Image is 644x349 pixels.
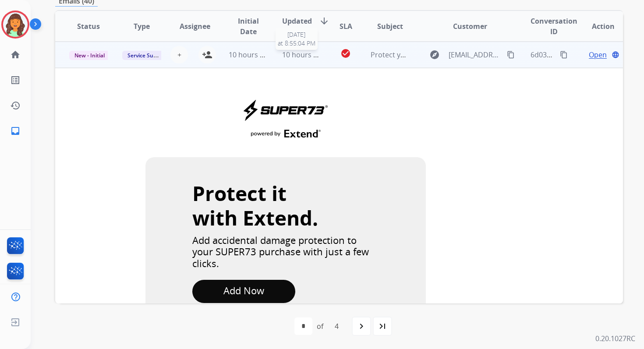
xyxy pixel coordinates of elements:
span: Add accidental damage protection to your SUPER73 purchase with just a few clicks. [192,233,369,270]
span: Conversation ID [531,16,577,37]
span: Status [77,21,100,32]
mat-icon: history [10,100,21,111]
button: + [170,46,188,63]
mat-icon: home [10,49,21,60]
span: SLA [340,21,352,32]
span: + [177,49,181,60]
span: at 8:55:04 PM [278,39,315,48]
span: 10 hours ago [229,50,272,60]
mat-icon: inbox [10,126,21,136]
span: Assignee [180,21,210,32]
span: [EMAIL_ADDRESS][DOMAIN_NAME] [449,49,502,60]
a: Add Now [192,287,295,296]
span: Customer [453,21,487,32]
mat-icon: check_circle [340,48,351,59]
mat-icon: arrow_downward [319,16,329,26]
div: 4 [328,317,346,335]
span: Service Support [122,51,172,60]
span: with Extend. [192,204,318,231]
span: 10 hours ago [282,50,326,60]
span: Initial Date [229,16,267,37]
mat-icon: list_alt [10,75,21,85]
span: Type [134,21,150,32]
mat-icon: navigate_next [356,321,367,331]
th: Action [570,11,623,42]
div: of [317,321,323,331]
img: avatar [3,12,28,37]
span: Subject [377,21,403,32]
mat-icon: last_page [377,321,388,331]
span: Protect it [192,180,287,207]
p: 0.20.1027RC [595,333,635,344]
span: [DATE] [278,30,315,39]
mat-icon: explore [429,49,440,60]
span: New - Initial [69,51,110,60]
mat-icon: content_copy [560,51,568,59]
img: Logo [244,100,328,121]
mat-icon: language [612,51,619,59]
span: Protect your new 500 PRO Battery [DATE] [371,50,506,60]
span: Open [589,49,607,60]
span: Updated Date [282,16,312,37]
span: Add Now [223,284,264,297]
mat-icon: content_copy [507,51,515,59]
mat-icon: person_add [202,49,212,60]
